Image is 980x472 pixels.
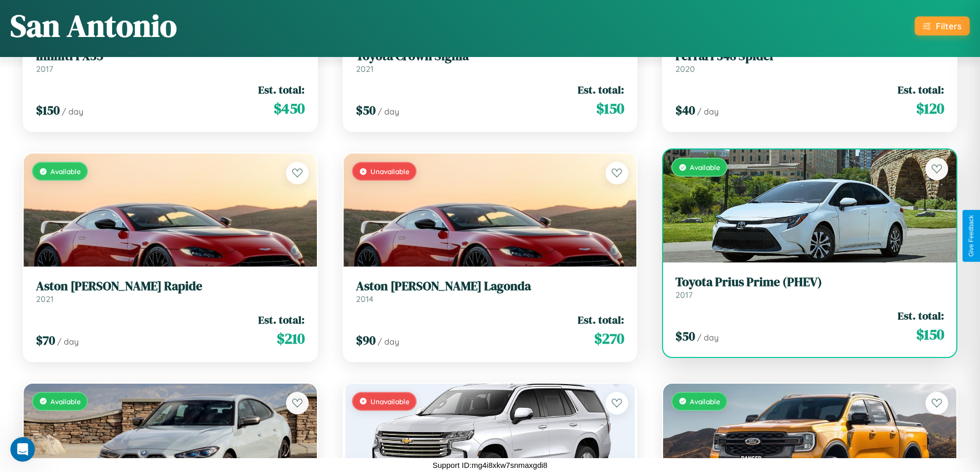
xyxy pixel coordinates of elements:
span: 2021 [36,294,54,304]
span: $ 150 [36,102,60,119]
span: Est. total: [258,312,305,327]
span: $ 150 [596,98,624,119]
h3: Aston [PERSON_NAME] Lagonda [356,279,625,294]
div: Give Feedback [968,215,975,257]
span: $ 450 [274,98,305,119]
span: Available [690,163,720,172]
span: Available [50,397,81,406]
span: / day [57,336,79,347]
a: Infiniti FX352017 [36,49,305,74]
h3: Toyota Prius Prime (PHEV) [675,275,944,290]
span: 2020 [675,64,695,74]
a: Aston [PERSON_NAME] Rapide2021 [36,279,305,304]
a: Ferrari 348 Spider2020 [675,49,944,74]
span: / day [378,336,399,347]
h3: Aston [PERSON_NAME] Rapide [36,279,305,294]
span: / day [697,106,719,117]
span: 2014 [356,294,373,304]
span: $ 270 [594,328,624,349]
span: $ 70 [36,332,55,349]
span: $ 40 [675,102,695,119]
span: / day [697,332,719,343]
span: $ 50 [675,328,695,345]
button: Filters [915,16,970,35]
span: 2017 [36,64,53,74]
a: Toyota Crown Signia2021 [356,49,625,74]
p: Support ID: mg4i8xkw7snmaxgdi8 [433,458,547,472]
h1: San Antonio [10,5,177,47]
span: Est. total: [578,82,624,97]
span: $ 210 [277,328,305,349]
iframe: Intercom live chat [10,437,35,462]
span: Est. total: [258,82,305,97]
a: Aston [PERSON_NAME] Lagonda2014 [356,279,625,304]
span: / day [62,106,83,117]
span: 2017 [675,290,692,300]
span: 2021 [356,64,373,74]
span: Est. total: [578,312,624,327]
span: $ 90 [356,332,376,349]
span: $ 120 [916,98,944,119]
span: Unavailable [370,167,409,176]
span: Available [50,167,81,176]
a: Toyota Prius Prime (PHEV)2017 [675,275,944,300]
span: $ 50 [356,102,376,119]
span: Unavailable [370,397,409,406]
div: Filters [936,21,961,31]
span: Est. total: [898,82,944,97]
span: / day [378,106,399,117]
span: Est. total: [898,308,944,323]
span: $ 150 [916,324,944,345]
span: Available [690,397,720,406]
